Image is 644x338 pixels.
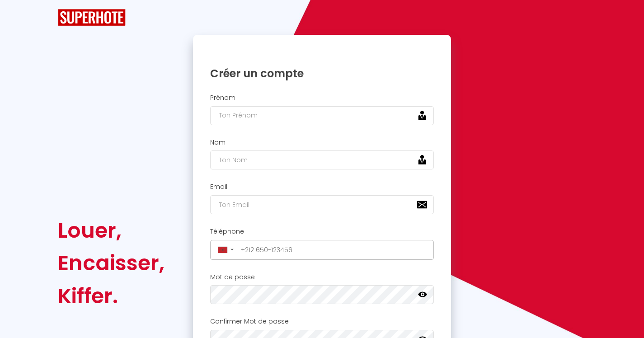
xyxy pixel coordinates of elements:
[210,273,434,281] h2: Mot de passe
[58,280,165,312] div: Kiffer.
[238,243,432,257] input: +212 650-123456
[58,214,165,247] div: Louer,
[230,248,235,252] span: ▼
[210,106,434,125] input: Ton Prénom
[210,183,434,191] h2: Email
[210,195,434,214] input: Ton Email
[210,228,434,235] h2: Téléphone
[58,9,126,26] img: SuperHote logo
[210,66,434,80] h1: Créer un compte
[210,318,434,325] h2: Confirmer Mot de passe
[210,150,434,169] input: Ton Nom
[58,247,165,279] div: Encaisser,
[210,94,434,102] h2: Prénom
[210,139,434,146] h2: Nom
